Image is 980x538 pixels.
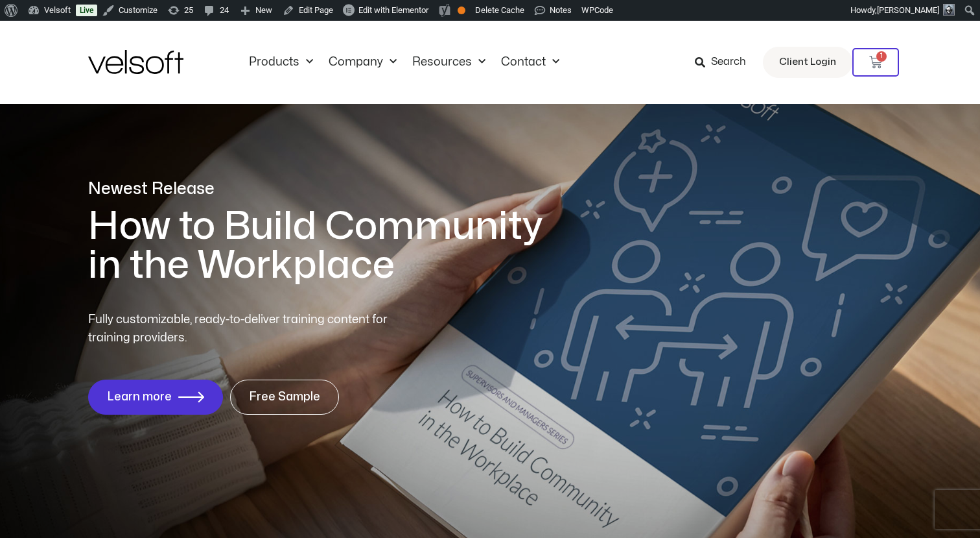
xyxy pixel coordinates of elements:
a: ProductsMenu Toggle [241,55,321,69]
a: ContactMenu Toggle [493,55,567,69]
a: Search [695,51,755,73]
a: Client Login [763,47,852,78]
span: Search [711,54,746,71]
a: ResourcesMenu Toggle [404,55,493,69]
span: 1 [876,51,887,62]
span: Client Login [779,54,836,71]
span: Edit with Elementor [358,5,428,15]
h1: How to Build Community in the Workplace [88,207,561,285]
p: Newest Release [88,178,561,201]
p: Fully customizable, ready-to-deliver training content for training providers. [88,311,411,347]
a: Learn more [88,380,223,415]
a: Live [76,5,97,16]
a: Free Sample [230,380,339,415]
a: 1 [852,48,899,77]
span: [PERSON_NAME] [877,5,939,15]
span: Free Sample [249,391,320,404]
nav: Menu [241,55,567,69]
div: OK [458,6,465,14]
img: Velsoft Training Materials [88,50,183,74]
span: Learn more [107,391,172,404]
a: CompanyMenu Toggle [321,55,404,69]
